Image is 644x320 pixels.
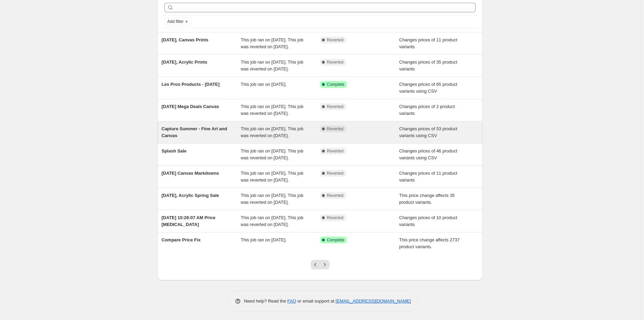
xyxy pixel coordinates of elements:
button: Previous [311,260,320,269]
span: Reverted [327,148,344,154]
span: Compare Price Fix [162,237,201,242]
a: FAQ [287,298,296,304]
span: This job ran on [DATE]. This job was reverted on [DATE]. [241,193,304,205]
span: [DATE], Acrylic Spring Sale [162,193,219,198]
span: [DATE], Acrylic Prints [162,59,207,65]
span: Changes prices of 10 product variants [399,215,458,227]
span: This job ran on [DATE]. This job was reverted on [DATE]. [241,59,304,71]
span: Reverted [327,59,344,65]
span: This job ran on [DATE]. This job was reverted on [DATE]. [241,37,304,49]
span: Changes prices of 65 product variants using CSV [399,82,458,94]
span: Reverted [327,171,344,176]
span: Changes prices of 53 product variants using CSV [399,126,458,138]
a: [EMAIL_ADDRESS][DOMAIN_NAME] [336,298,411,304]
button: Add filter [164,17,192,26]
span: [DATE] Canvas Markdowns [162,171,219,176]
span: Add filter [167,19,183,24]
span: Changes prices of 46 product variants using CSV [399,148,458,160]
span: This job ran on [DATE]. This job was reverted on [DATE]. [241,126,304,138]
span: This price change affects 2737 product variants. [399,237,460,249]
span: Reverted [327,193,344,198]
span: Changes prices of 2 product variants [399,104,455,116]
span: Complete [327,82,344,87]
span: Les Pros Products - [DATE] [162,82,220,87]
span: [DATE] Mega Deals Canvas [162,104,219,109]
button: Next [320,260,330,269]
span: Reverted [327,215,344,221]
span: This job ran on [DATE]. [241,237,287,242]
span: [DATE], Canvas Prints [162,37,208,42]
nav: Pagination [311,260,330,269]
span: This job ran on [DATE]. This job was reverted on [DATE]. [241,104,304,116]
span: Capture Summer - Fine Art and Canvas [162,126,227,138]
span: or email support at [296,298,336,304]
span: This job ran on [DATE]. This job was reverted on [DATE]. [241,171,304,183]
span: Complete [327,237,344,243]
span: Splash Sale [162,148,186,154]
span: Reverted [327,104,344,109]
span: Changes prices of 11 product variants [399,171,458,183]
span: Reverted [327,37,344,43]
span: Reverted [327,126,344,132]
span: This job ran on [DATE]. [241,82,287,87]
span: This price change affects 35 product variants. [399,193,455,205]
span: Need help? Read the [244,298,287,304]
span: [DATE] 10:28:07 AM Price [MEDICAL_DATA] [162,215,216,227]
span: This job ran on [DATE]. This job was reverted on [DATE]. [241,148,304,160]
span: This job ran on [DATE]. This job was reverted on [DATE]. [241,215,304,227]
span: Changes prices of 35 product variants [399,59,458,71]
span: Changes prices of 11 product variants [399,37,458,49]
